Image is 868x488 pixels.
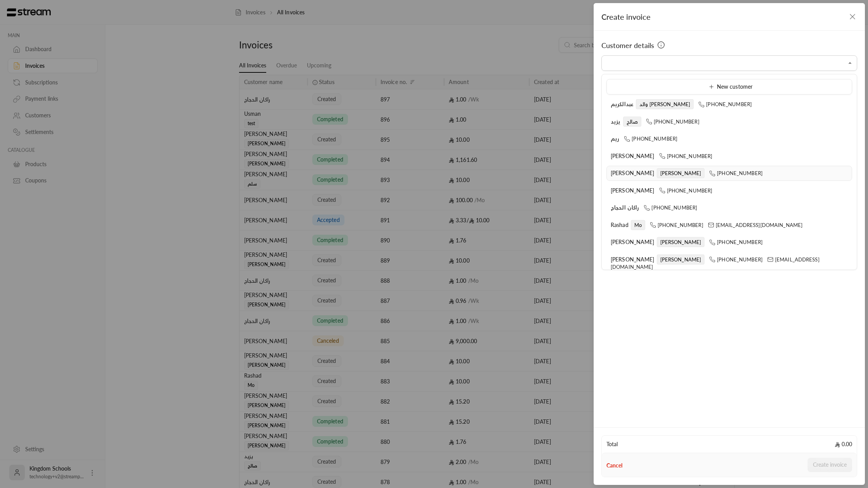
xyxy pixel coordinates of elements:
span: [PERSON_NAME] [657,237,705,247]
span: [PHONE_NUMBER] [659,187,713,194]
span: [PHONE_NUMBER] [650,222,703,228]
span: يزيد [611,118,621,125]
span: [PHONE_NUMBER] [709,256,763,263]
span: [PERSON_NAME] [611,187,654,194]
span: راكان الحجاج [611,204,639,211]
span: Mo [631,220,645,230]
button: Close [846,58,855,68]
span: Create invoice [601,12,651,21]
span: والد [PERSON_NAME] [636,99,694,109]
span: [PHONE_NUMBER] [709,170,763,176]
span: New customer [706,83,753,90]
span: [PERSON_NAME] [611,239,654,245]
span: [PHONE_NUMBER] [659,153,713,159]
button: Cancel [606,462,622,469]
span: 0.00 [835,440,852,448]
span: ريم [611,135,619,142]
span: [PHONE_NUMBER] [709,239,763,245]
span: صالح [623,117,642,127]
span: عبدالكريم [611,101,634,107]
span: [PERSON_NAME] [611,256,654,263]
span: Rashad [611,222,629,228]
span: Total [606,440,618,448]
span: [EMAIL_ADDRESS][DOMAIN_NAME] [708,222,803,228]
span: [PERSON_NAME] [611,170,654,176]
span: [PERSON_NAME] [657,168,705,178]
span: [PERSON_NAME] [611,153,654,159]
span: Customer details [601,40,654,51]
span: [PERSON_NAME] [657,254,705,265]
span: [PHONE_NUMBER] [644,204,697,211]
span: [PHONE_NUMBER] [698,101,752,107]
span: [PHONE_NUMBER] [646,119,699,125]
span: [PHONE_NUMBER] [624,136,677,142]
